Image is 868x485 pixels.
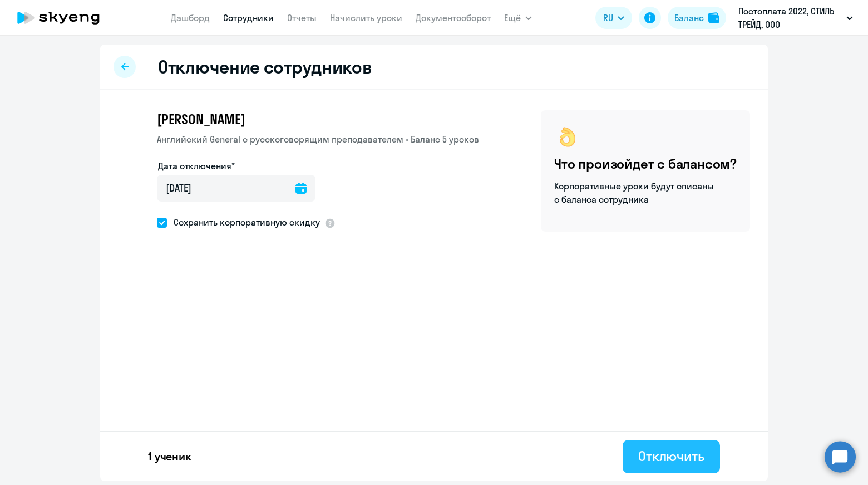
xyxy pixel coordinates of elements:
[157,175,315,202] input: дд.мм.гггг
[554,124,581,150] img: ok
[504,11,521,25] span: Ещё
[157,133,479,146] p: Английский General с русскоговорящим преподавателем • Баланс 5 уроков
[330,12,402,23] a: Начислить уроки
[158,56,372,78] h2: Отключение сотрудников
[733,4,859,31] button: Постоплата 2022, СТИЛЬ ТРЕЙД, ООО
[554,179,716,206] p: Корпоративные уроки будут списаны с баланса сотрудника
[157,110,245,128] span: [PERSON_NAME]
[738,4,842,31] p: Постоплата 2022, СТИЛЬ ТРЕЙД, ООО
[603,11,613,25] span: RU
[623,440,720,473] button: Отключить
[554,155,737,173] h4: Что произойдет с балансом?
[158,159,235,173] label: Дата отключения*
[287,12,317,23] a: Отчеты
[223,12,274,23] a: Сотрудники
[167,215,320,229] span: Сохранить корпоративную скидку
[674,11,704,25] div: Баланс
[668,7,726,29] button: Балансbalance
[171,12,210,23] a: Дашборд
[638,447,704,465] div: Отключить
[504,7,532,29] button: Ещё
[708,12,719,23] img: balance
[148,449,191,464] p: 1 ученик
[416,12,491,23] a: Документооборот
[595,7,632,29] button: RU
